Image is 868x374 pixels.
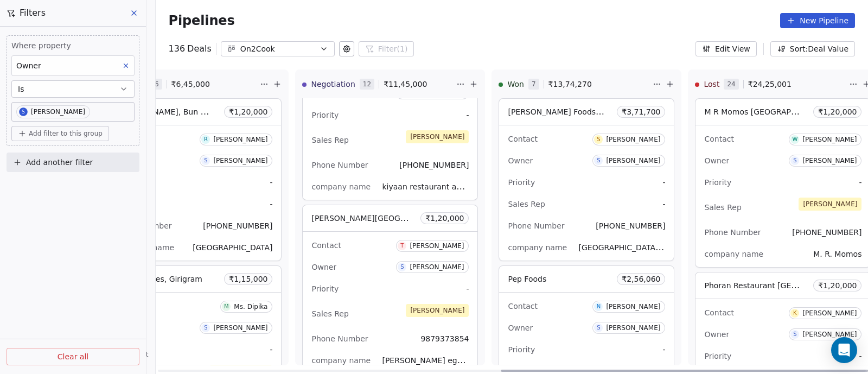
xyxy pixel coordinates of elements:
span: ₹ 3,71,700 [622,106,660,117]
div: [PERSON_NAME] [606,136,660,143]
span: ₹ 1,20,000 [229,106,267,117]
div: N [597,302,601,311]
span: company name [508,243,567,252]
span: Little Kiddies, Girigram [115,275,202,283]
span: [PERSON_NAME] [406,130,469,143]
span: Sales Rep [311,309,348,318]
div: S [597,324,600,332]
span: M. R. Momos [813,250,861,258]
span: Sales Rep [311,136,348,144]
span: - [270,177,272,188]
span: Owner [311,263,336,271]
span: Priority [508,345,535,354]
div: [PERSON_NAME] [213,136,267,143]
span: Filters [20,7,46,20]
span: Help & Support [98,350,148,359]
span: 6 [151,79,162,90]
span: Negotiation [311,79,355,90]
div: M [224,302,229,311]
span: company name [704,250,763,258]
span: Where property [11,40,135,51]
span: Priority [311,111,339,119]
div: 6₹6,45,000 [106,70,258,98]
span: - [270,344,272,355]
span: Priority [508,178,535,187]
span: Phone Number [508,221,564,230]
span: ₹ 24,25,001 [748,79,792,90]
span: ₹ 2,56,060 [622,274,660,284]
span: [PHONE_NUMBER] [596,221,665,230]
div: Ms. Dipika [234,303,267,310]
span: Sales Rep [508,200,545,208]
span: Add filter to this group [29,129,103,138]
span: Contact [704,135,733,143]
div: [PERSON_NAME] [31,108,85,116]
div: [PERSON_NAME] [213,324,267,332]
span: [PHONE_NUMBER] [203,221,272,230]
span: Lost [704,79,719,90]
span: - [270,199,272,210]
div: [PERSON_NAME] Foods Pvt. LtdLtd₹3,71,700ContactS[PERSON_NAME]OwnerS[PERSON_NAME]Priority-Sales Re... [499,98,674,261]
span: Priority [704,178,731,187]
button: Sort: Deal Value [770,41,855,56]
span: ₹ 11,45,000 [384,79,427,90]
span: ₹ 6,45,000 [171,79,210,90]
span: - [466,283,469,294]
div: [PERSON_NAME] [802,331,857,338]
div: T [400,242,404,250]
span: Sales Rep [704,203,741,212]
span: [PERSON_NAME] [799,198,861,211]
span: Phone Number [311,161,368,169]
span: Contact [508,302,537,310]
button: Filter(1) [359,41,414,56]
div: S [204,156,207,165]
span: Pipelines [169,13,235,28]
span: S [19,107,28,116]
span: ₹ 1,20,000 [818,106,857,117]
span: [PERSON_NAME] [406,304,469,317]
div: On2Cook [240,43,315,55]
div: S [597,135,600,144]
span: [PERSON_NAME][GEOGRAPHIC_DATA], [GEOGRAPHIC_DATA] [311,213,539,223]
span: Phone Number [311,334,368,343]
div: Open Intercom Messenger [831,337,857,363]
div: Negotiation12₹11,45,000 [302,70,454,98]
span: ₹ 1,15,000 [229,274,267,284]
div: S [400,263,404,271]
button: Edit View [695,41,757,56]
div: [PERSON_NAME] [410,263,464,271]
div: R [204,135,208,144]
span: ₹ 13,74,270 [548,79,592,90]
span: Contact [311,241,341,250]
span: Contact [704,308,733,317]
span: M R Momos [GEOGRAPHIC_DATA] [704,106,830,117]
div: W [792,135,797,144]
span: company name [311,182,371,191]
span: Won [507,79,524,90]
div: [PERSON_NAME] [606,303,660,310]
span: ₹ 1,20,000 [818,280,857,291]
span: Add another filter [26,157,93,168]
div: [PERSON_NAME] [802,309,857,317]
span: Deals [187,42,212,55]
span: Owner [704,156,729,165]
span: Is [18,84,24,94]
span: - [662,344,665,355]
span: company name [311,356,371,365]
span: Contact [508,135,537,143]
div: [PERSON_NAME] [802,136,857,143]
div: Lost24₹24,25,001 [695,70,847,98]
span: 7 [528,79,539,90]
span: - [859,351,861,362]
span: Owner [508,156,533,165]
button: New Pipeline [780,13,855,28]
span: [PERSON_NAME] Foods Pvt. LtdLtd [508,106,639,117]
div: Won7₹13,74,270 [499,70,650,98]
span: Phone Number [704,228,761,237]
div: Priority-Sales Rep[PERSON_NAME]Phone Number[PHONE_NUMBER]company namekiyaan restaurant and grills [302,31,478,200]
div: 136 [169,42,212,55]
div: [PERSON_NAME] [410,242,464,250]
span: [GEOGRAPHIC_DATA] [193,243,272,252]
span: [PHONE_NUMBER] [792,228,861,237]
span: Priority [704,352,731,360]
